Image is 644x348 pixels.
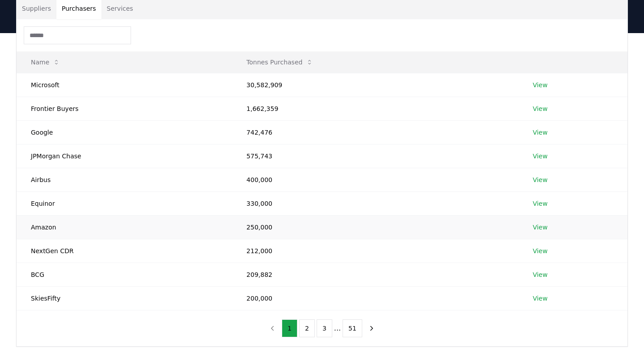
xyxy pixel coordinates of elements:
[239,53,320,71] button: Tonnes Purchased
[17,73,232,97] td: Microsoft
[533,294,547,303] a: View
[232,191,518,215] td: 330,000
[232,73,518,97] td: 30,582,909
[17,239,232,263] td: NextGen CDR
[299,319,315,337] button: 2
[533,152,547,161] a: View
[533,104,547,113] a: View
[533,175,547,184] a: View
[343,319,362,337] button: 51
[533,246,547,255] a: View
[17,263,232,286] td: BCG
[24,53,67,71] button: Name
[232,168,518,191] td: 400,000
[232,144,518,168] td: 575,743
[232,97,518,120] td: 1,662,359
[17,144,232,168] td: JPMorgan Chase
[533,128,547,137] a: View
[232,120,518,144] td: 742,476
[17,97,232,120] td: Frontier Buyers
[232,239,518,263] td: 212,000
[317,319,332,337] button: 3
[232,263,518,286] td: 209,882
[533,270,547,279] a: View
[232,215,518,239] td: 250,000
[17,286,232,310] td: SkiesFifty
[17,168,232,191] td: Airbus
[334,323,341,334] li: ...
[533,81,547,89] a: View
[17,215,232,239] td: Amazon
[17,191,232,215] td: Equinor
[232,286,518,310] td: 200,000
[364,319,379,337] button: next page
[17,120,232,144] td: Google
[533,199,547,208] a: View
[533,223,547,232] a: View
[282,319,297,337] button: 1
